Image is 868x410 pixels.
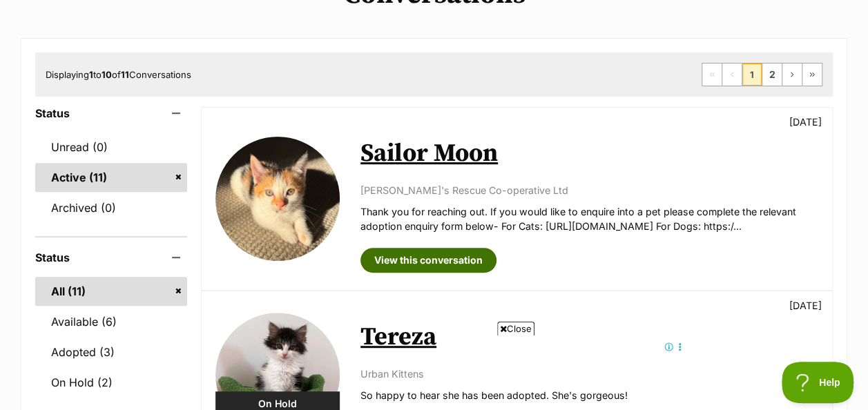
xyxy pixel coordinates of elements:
span: Previous page [722,64,742,86]
nav: Pagination [702,63,822,86]
strong: 10 [102,69,112,80]
span: Page 1 [742,64,762,86]
a: Archived (0) [35,193,187,222]
a: Active (11) [35,163,187,192]
a: Page 2 [762,64,782,86]
a: On Hold (2) [35,368,187,397]
p: [PERSON_NAME]'s Rescue Co-operative Ltd [360,183,818,197]
a: Tereza [360,322,436,353]
a: Last page [802,64,822,86]
span: Close [497,322,534,335]
strong: 1 [89,69,93,80]
iframe: Advertisement [183,341,686,403]
p: [DATE] [789,115,822,129]
header: Status [35,251,187,264]
iframe: Help Scout Beacon - Open [782,362,854,403]
a: Available (6) [35,307,187,336]
a: Adopted (3) [35,338,187,367]
a: All (11) [35,277,187,306]
a: Next page [782,64,802,86]
p: [DATE] [789,298,822,313]
span: Displaying to of Conversations [46,69,191,80]
a: Unread (0) [35,133,187,162]
header: Status [35,107,187,119]
img: Sailor Moon [215,137,340,261]
strong: 11 [121,69,129,80]
span: First page [702,64,722,86]
a: View this conversation [360,248,496,273]
p: Thank you for reaching out. If you would like to enquire into a pet please complete the relevant ... [360,204,818,234]
a: Sailor Moon [360,138,498,169]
